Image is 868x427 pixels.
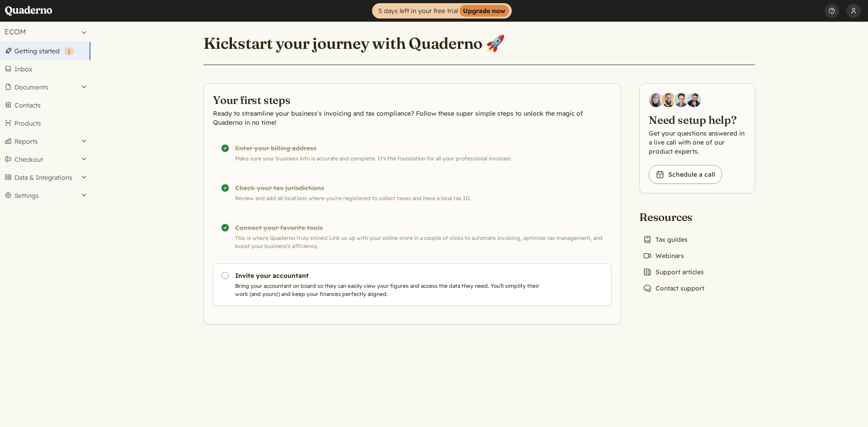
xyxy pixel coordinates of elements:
[639,282,708,295] a: Contact support
[649,165,722,184] a: Schedule a call
[649,93,663,107] img: Diana Carrasco, Account Executive at Quaderno
[459,5,509,17] strong: Upgrade now
[639,210,708,224] h2: Resources
[203,33,505,53] h1: Kickstart your journey with Quaderno 🚀
[639,249,688,262] a: Webinars
[68,48,71,55] span: 1
[213,93,612,107] h2: Your first steps
[235,271,543,280] h3: Invite your accountant
[213,109,612,127] p: Ready to streamline your business's invoicing and tax compliance? Follow these super simple steps...
[649,113,745,127] h2: Need setup help?
[372,3,512,19] a: 5 days left in your free trialUpgrade now
[661,93,676,107] img: Jairo Fumero, Account Executive at Quaderno
[687,93,701,107] img: Javier Rubio, DevRel at Quaderno
[235,282,543,298] p: Bring your accountant on board so they can easily view your figures and access the data they need...
[649,129,745,156] p: Get your questions answered in a live call with one of our product experts.
[213,263,612,306] a: Invite your accountant Bring your accountant on board so they can easily view your figures and ac...
[639,266,708,278] a: Support articles
[674,93,689,107] img: Ivo Oltmans, Business Developer at Quaderno
[639,233,691,246] a: Tax guides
